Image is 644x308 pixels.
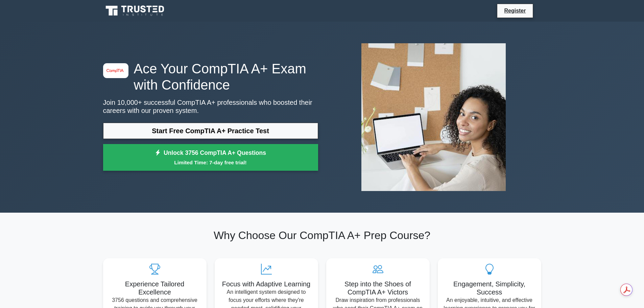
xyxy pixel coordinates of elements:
[443,280,536,296] h5: Engagement, Simplicity, Success
[500,6,530,15] a: Register
[332,280,424,296] h5: Step into the Shoes of CompTIA A+ Victors
[112,159,310,166] small: Limited Time: 7-day free trial!
[103,61,318,93] h1: Ace Your CompTIA A+ Exam with Confidence
[103,229,541,242] h2: Why Choose Our CompTIA A+ Prep Course?
[103,144,318,171] a: Unlock 3756 CompTIA A+ QuestionsLimited Time: 7-day free trial!
[109,280,201,296] h5: Experience Tailored Excellence
[220,280,313,288] h5: Focus with Adaptive Learning
[103,98,318,115] p: Join 10,000+ successful CompTIA A+ professionals who boosted their careers with our proven system.
[103,123,318,139] a: Start Free CompTIA A+ Practice Test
